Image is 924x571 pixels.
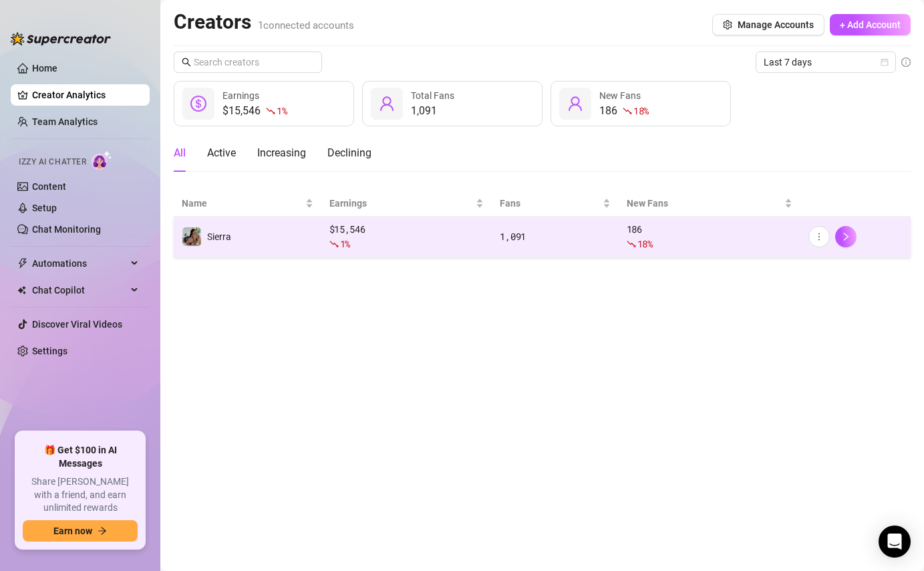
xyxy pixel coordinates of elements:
span: Last 7 days [764,52,888,72]
th: Earnings [321,191,492,217]
span: Name [182,196,303,211]
div: Active [207,145,236,161]
span: 18 % [637,237,653,250]
div: Open Intercom Messenger [879,526,911,558]
a: Setup [32,203,57,213]
div: Increasing [257,145,306,161]
span: fall [623,106,632,116]
div: All [174,145,186,161]
div: 1,091 [500,229,610,244]
img: AI Chatter [92,150,112,170]
span: arrow-right [98,526,107,536]
span: 1 % [277,104,287,117]
span: dollar-circle [190,96,206,112]
span: + Add Account [840,19,901,30]
span: Chat Copilot [32,279,127,301]
span: New Fans [627,196,782,211]
div: 186 [627,222,792,251]
a: Home [32,63,57,74]
span: New Fans [599,90,641,101]
th: New Fans [619,191,800,217]
span: user [379,96,395,112]
h2: Creators [174,9,354,35]
a: Settings [32,346,67,356]
a: Content [32,181,66,192]
img: Chat Copilot [17,285,26,295]
th: Name [174,191,321,217]
span: info-circle [901,58,911,67]
div: 186 [599,103,649,119]
span: 1 connected accounts [258,19,354,31]
span: calendar [881,58,889,66]
th: Fans [492,191,618,217]
div: $15,546 [222,103,287,119]
span: Fans [500,196,599,211]
div: 1,091 [411,103,454,119]
span: 18 % [633,104,649,117]
span: Earn now [53,526,92,536]
button: Earn nowarrow-right [23,520,138,542]
div: Declining [327,145,371,161]
span: user [567,96,583,112]
span: fall [329,239,339,249]
span: 1 % [340,237,350,250]
span: Earnings [222,90,259,101]
span: Automations [32,253,127,274]
span: 🎁 Get $100 in AI Messages [23,444,138,470]
span: Share [PERSON_NAME] with a friend, and earn unlimited rewards [23,475,138,515]
button: + Add Account [830,14,911,35]
input: Search creators [194,55,303,70]
span: search [182,58,191,67]
span: Sierra [207,231,231,242]
span: fall [266,106,275,116]
span: setting [723,20,732,29]
span: Izzy AI Chatter [19,156,86,168]
button: right [835,226,857,247]
span: fall [627,239,636,249]
a: Creator Analytics [32,84,139,106]
span: more [814,232,824,241]
a: Team Analytics [32,116,98,127]
button: Manage Accounts [712,14,824,35]
div: $ 15,546 [329,222,484,251]
img: Sierra [182,227,201,246]
span: thunderbolt [17,258,28,269]
img: logo-BBDzfeDw.svg [11,32,111,45]
a: Discover Viral Videos [32,319,122,330]
span: Total Fans [411,90,454,101]
span: right [841,232,851,241]
span: Earnings [329,196,474,211]
span: Manage Accounts [738,19,814,30]
a: Chat Monitoring [32,224,101,235]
